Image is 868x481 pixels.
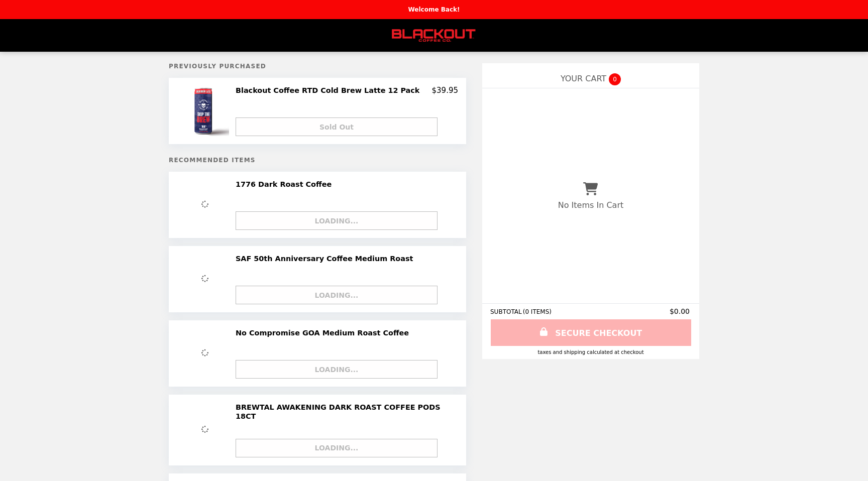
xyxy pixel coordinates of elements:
h5: Previously Purchased [169,63,466,70]
h2: SAF 50th Anniversary Coffee Medium Roast [236,254,417,263]
span: ( 0 ITEMS ) [523,308,552,315]
h2: No Compromise GOA Medium Roast Coffee [236,328,413,337]
h2: Blackout Coffee RTD Cold Brew Latte 12 Pack [236,86,423,95]
p: $39.95 [432,86,459,95]
p: No Items In Cart [558,200,623,210]
span: $0.00 [670,307,691,315]
span: 0 [609,73,621,85]
span: SUBTOTAL [490,308,523,315]
h2: BREWTAL AWAKENING DARK ROAST COFFEE PODS 18CT [236,403,451,421]
h2: 1776 Dark Roast Coffee [236,180,336,189]
h5: Recommended Items [169,157,466,164]
p: Welcome Back! [408,6,460,13]
img: Brand Logo [392,25,476,46]
img: Blackout Coffee RTD Cold Brew Latte 12 Pack [179,86,232,136]
div: Taxes and Shipping calculated at checkout [490,349,691,355]
span: YOUR CART [561,74,606,83]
